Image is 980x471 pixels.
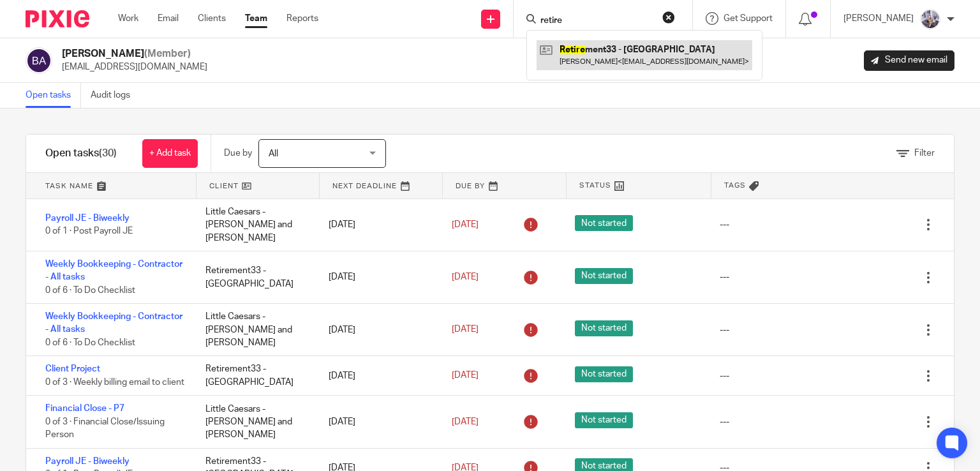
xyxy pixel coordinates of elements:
[316,317,439,343] div: [DATE]
[45,312,182,334] a: Weekly Bookkeeping - Contractor - All tasks
[193,199,316,251] div: Little Caesars - [PERSON_NAME] and [PERSON_NAME]
[914,149,935,158] span: Filter
[864,50,954,71] a: Send new email
[45,286,135,295] span: 0 of 6 · To Do Checklist
[193,304,316,355] div: Little Caesars - [PERSON_NAME] and [PERSON_NAME]
[452,417,479,426] span: [DATE]
[575,268,633,284] span: Not started
[62,61,207,73] p: [EMAIL_ADDRESS][DOMAIN_NAME]
[724,180,746,191] span: Tags
[575,412,633,428] span: Not started
[539,15,654,27] input: Search
[45,404,124,413] a: Financial Close - P7
[575,320,633,336] span: Not started
[920,9,940,29] img: ProfilePhoto.JPG
[452,325,479,334] span: [DATE]
[720,370,729,382] div: ---
[452,371,479,380] span: [DATE]
[720,324,729,336] div: ---
[62,47,207,61] h2: [PERSON_NAME]
[452,220,479,229] span: [DATE]
[45,417,165,440] span: 0 of 3 · Financial Close/Issuing Person
[26,47,52,74] img: svg%3E
[198,12,226,25] a: Clients
[724,14,773,23] span: Get Support
[316,363,439,389] div: [DATE]
[575,215,633,231] span: Not started
[316,409,439,435] div: [DATE]
[843,12,914,25] p: [PERSON_NAME]
[452,273,479,281] span: [DATE]
[286,12,318,25] a: Reports
[269,149,278,158] span: All
[45,147,117,160] h1: Open tasks
[26,10,89,27] img: Pixie
[45,364,100,373] a: Client Project
[245,12,267,25] a: Team
[45,338,135,347] span: 0 of 6 · To Do Checklist
[142,139,198,168] a: + Add task
[45,457,130,466] a: Payroll JE - Biweekly
[720,415,729,428] div: ---
[45,214,130,223] a: Payroll JE - Biweekly
[579,180,611,191] span: Status
[575,366,633,382] span: Not started
[316,264,439,290] div: [DATE]
[118,12,138,25] a: Work
[158,12,179,25] a: Email
[316,212,439,237] div: [DATE]
[720,271,729,283] div: ---
[99,148,117,158] span: (30)
[45,227,133,236] span: 0 of 1 · Post Payroll JE
[45,260,182,281] a: Weekly Bookkeeping - Contractor - All tasks
[26,83,81,108] a: Open tasks
[224,147,252,160] p: Due by
[45,378,184,387] span: 0 of 3 · Weekly billing email to client
[720,218,729,231] div: ---
[193,258,316,297] div: Retirement33 - [GEOGRAPHIC_DATA]
[662,11,675,24] button: Clear
[91,83,140,108] a: Audit logs
[193,356,316,395] div: Retirement33 - [GEOGRAPHIC_DATA]
[193,396,316,448] div: Little Caesars - [PERSON_NAME] and [PERSON_NAME]
[144,49,191,59] span: (Member)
